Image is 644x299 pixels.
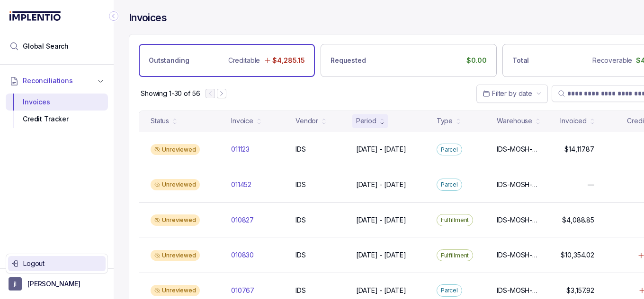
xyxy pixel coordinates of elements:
[151,250,200,261] div: Unreviewed
[588,180,594,189] p: —
[217,89,226,98] button: Next Page
[6,70,108,91] button: Reconciliations
[13,111,100,128] div: Credit Tracker
[231,215,254,225] p: 010827
[151,144,200,155] div: Unreviewed
[564,145,594,154] p: $14,117.87
[108,10,119,22] div: Collapse Icon
[295,145,306,154] p: IDS
[483,89,532,98] search: Date Range Picker
[466,56,487,65] p: $0.00
[231,180,251,189] p: 011452
[561,250,594,260] p: $10,354.02
[151,214,200,226] div: Unreviewed
[497,286,538,295] p: IDS-MOSH-SLC
[331,56,366,65] p: Requested
[295,215,306,225] p: IDS
[497,180,538,189] p: IDS-MOSH-IND
[497,116,532,126] div: Warehouse
[141,89,200,98] p: Showing 1-30 of 56
[13,94,100,111] div: Invoices
[592,56,632,65] p: Recoverable
[560,116,587,126] div: Invoiced
[151,285,200,296] div: Unreviewed
[441,251,469,260] p: Fulfillment
[295,250,306,260] p: IDS
[149,56,189,65] p: Outstanding
[129,11,167,25] h4: Invoices
[437,116,453,126] div: Type
[497,250,538,260] p: IDS-MOSH-IND
[356,215,406,225] p: [DATE] - [DATE]
[23,42,69,51] span: Global Search
[9,277,105,290] button: User initials[PERSON_NAME]
[566,286,594,295] p: $3,157.92
[356,180,406,189] p: [DATE] - [DATE]
[441,145,458,154] p: Parcel
[562,215,594,225] p: $4,088.85
[512,56,529,65] p: Total
[441,286,458,295] p: Parcel
[295,180,306,189] p: IDS
[356,286,406,295] p: [DATE] - [DATE]
[356,145,406,154] p: [DATE] - [DATE]
[441,215,469,225] p: Fulfillment
[295,116,318,126] div: Vendor
[23,259,102,268] p: Logout
[23,76,73,85] span: Reconciliations
[231,250,254,260] p: 010830
[27,279,80,289] p: [PERSON_NAME]
[476,85,548,103] button: Date Range Picker
[356,250,406,260] p: [DATE] - [DATE]
[441,180,458,189] p: Parcel
[231,116,253,126] div: Invoice
[141,89,200,98] div: Remaining page entries
[228,56,260,65] p: Creditable
[151,116,169,126] div: Status
[272,56,305,65] p: $4,285.15
[497,215,538,225] p: IDS-MOSH-SLC
[231,286,254,295] p: 010767
[6,92,108,130] div: Reconciliations
[151,179,200,190] div: Unreviewed
[356,116,376,126] div: Period
[9,277,22,290] span: User initials
[231,145,250,154] p: 011123
[497,145,538,154] p: IDS-MOSH-IND
[295,286,306,295] p: IDS
[492,89,532,97] span: Filter by date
